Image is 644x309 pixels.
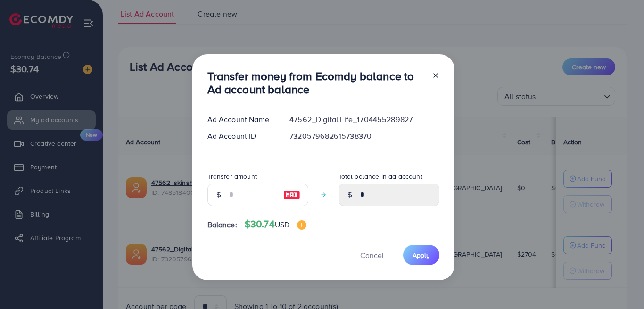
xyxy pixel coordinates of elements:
img: image [283,189,300,200]
div: Ad Account ID [200,131,282,142]
span: USD [275,219,289,230]
img: image [297,220,306,230]
button: Apply [403,245,439,265]
span: Cancel [360,250,384,260]
h4: $30.74 [245,218,306,230]
h3: Transfer money from Ecomdy balance to Ad account balance [207,69,424,97]
div: 7320579682615738370 [282,131,446,142]
div: Ad Account Name [200,114,282,125]
span: Balance: [207,219,237,230]
label: Total balance in ad account [339,172,422,181]
span: Apply [413,251,430,260]
label: Transfer amount [207,172,257,181]
div: 47562_Digital Life_1704455289827 [282,114,446,125]
button: Cancel [348,245,396,265]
